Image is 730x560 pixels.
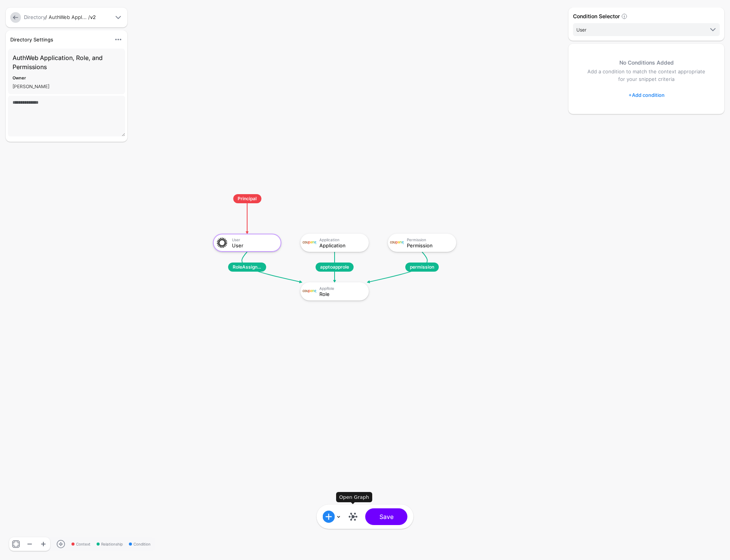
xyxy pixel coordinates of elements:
h3: AuthWeb Application, Role, and Permissions [13,53,121,71]
div: Permission [407,243,451,248]
span: Principal [233,194,261,203]
app-identifier: [PERSON_NAME] [13,84,49,89]
span: Relationship [97,541,123,547]
span: RoleAssignment [228,263,266,272]
div: Directory Settings [7,36,111,43]
img: svg+xml;base64,PHN2ZyBpZD0iTG9nbyIgeG1sbnM9Imh0dHA6Ly93d3cudzMub3JnLzIwMDAvc3ZnIiB3aWR0aD0iMTIxLj... [303,285,316,298]
strong: Condition Selector [573,13,620,19]
span: + [628,92,632,98]
div: Permission [407,237,451,242]
span: apptoapprole [316,263,354,272]
a: Add condition [628,89,665,101]
div: Open Graph [336,492,372,503]
div: Application [319,237,363,242]
div: User [232,237,276,242]
div: Role [319,291,363,297]
button: Save [365,508,408,525]
span: permission [405,263,439,272]
strong: v2 [90,14,96,20]
span: User [576,27,586,33]
img: svg+xml;base64,PHN2ZyB3aWR0aD0iNjQiIGhlaWdodD0iNjQiIHZpZXdCb3g9IjAgMCA2NCA2NCIgZmlsbD0ibm9uZSIgeG... [215,236,229,250]
img: svg+xml;base64,PHN2ZyBpZD0iTG9nbyIgeG1sbnM9Imh0dHA6Ly93d3cudzMub3JnLzIwMDAvc3ZnIiB3aWR0aD0iMTIxLj... [303,236,316,250]
p: Add a condition to match the context appropriate for your snippet criteria [584,68,709,83]
img: svg+xml;base64,PHN2ZyBpZD0iTG9nbyIgeG1sbnM9Imh0dHA6Ly93d3cudzMub3JnLzIwMDAvc3ZnIiB3aWR0aD0iMTIxLj... [390,236,404,250]
span: Condition [129,541,151,547]
div: User [232,243,276,248]
span: Context [71,541,90,547]
strong: Owner [13,75,26,81]
a: Directory [24,14,45,20]
div: AppRole [319,286,363,291]
div: / AuthWeb Appl... / [22,14,112,21]
div: Application [319,243,363,248]
h5: No Conditions Added [584,59,709,66]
